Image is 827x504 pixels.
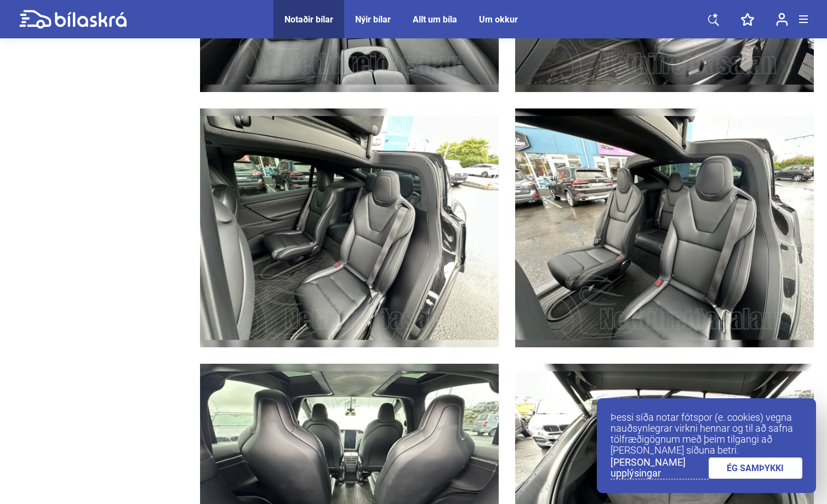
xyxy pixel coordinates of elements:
a: [PERSON_NAME] upplýsingar [611,457,709,479]
a: Um okkur [479,14,518,25]
a: Notaðir bílar [284,14,333,25]
a: ÉG SAMÞYKKI [709,457,803,479]
img: user-login.svg [776,13,788,26]
p: Þessi síða notar fótspor (e. cookies) vegna nauðsynlegrar virkni hennar og til að safna tölfræðig... [611,412,802,456]
a: Allt um bíla [413,14,457,25]
a: Nýir bílar [355,14,391,25]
